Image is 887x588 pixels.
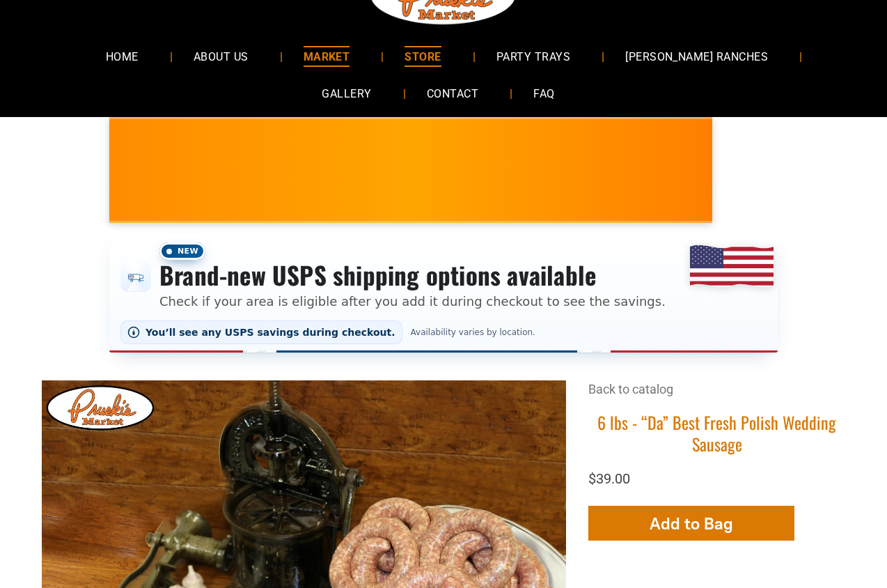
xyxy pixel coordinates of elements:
div: Shipping options announcement [109,234,778,353]
a: STORE [384,38,462,75]
a: PARTY TRAYS [476,38,591,75]
span: Availability varies by location. [408,327,538,337]
p: Check if your area is eligible after you add it during checkout to see the savings. [159,292,666,311]
a: [PERSON_NAME] RANCHES [604,38,789,75]
span: You’ll see any USPS savings during checkout. [146,327,395,338]
a: HOME [85,38,159,75]
a: GALLERY [301,75,392,112]
a: MARKET [283,38,371,75]
a: ABOUT US [173,38,269,75]
span: Add to Bag [650,513,733,534]
div: Breadcrumbs [588,380,845,412]
h3: Brand-new USPS shipping options available [159,260,666,291]
h1: 6 lbs - “Da” Best Fresh Polish Wedding Sausage [588,412,845,455]
span: New [159,242,205,260]
a: Back to catalog [588,382,673,396]
a: CONTACT [406,75,499,112]
span: $39.00 [588,470,630,487]
a: FAQ [512,75,575,112]
button: Add to Bag [588,506,794,541]
span: MARKET [304,46,350,66]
